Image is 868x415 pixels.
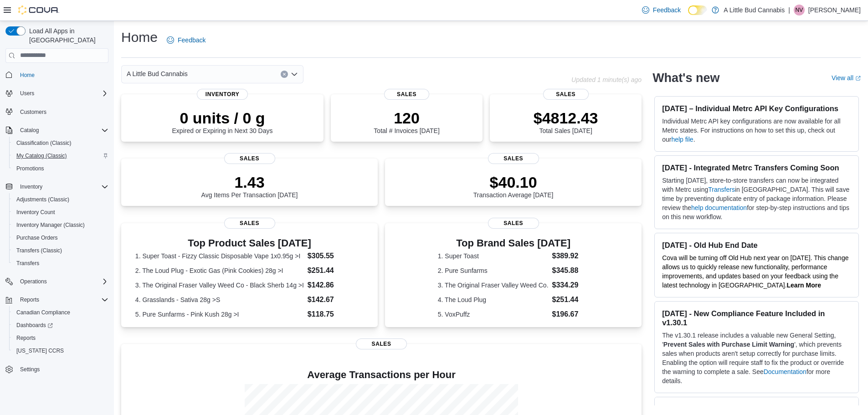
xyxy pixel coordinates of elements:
button: Promotions [9,162,112,175]
span: Sales [224,218,275,229]
span: Inventory Manager (Classic) [16,221,85,229]
a: Canadian Compliance [13,307,74,318]
dt: 1. Super Toast [438,251,549,261]
span: Reports [16,294,108,305]
span: Inventory Manager (Classic) [13,220,108,231]
span: Settings [16,364,108,375]
span: Purchase Orders [13,232,108,243]
span: NV [796,5,803,15]
strong: Learn More [787,282,821,289]
span: Transfers (Classic) [16,247,62,254]
span: Operations [20,278,47,285]
p: 1.43 [201,173,298,191]
span: Canadian Compliance [16,309,70,316]
a: Feedback [163,31,209,49]
span: Settings [20,366,40,373]
button: Inventory Manager (Classic) [9,219,112,231]
dd: $251.44 [308,265,364,276]
span: Purchase Orders [16,234,58,241]
div: Transaction Average [DATE] [473,173,554,199]
span: Inventory [20,183,42,190]
p: 120 [374,109,439,127]
span: Users [16,88,108,99]
dt: 4. Grasslands - Sativa 28g >S [135,295,304,304]
a: help file [671,136,693,143]
span: Feedback [178,36,205,45]
a: Documentation [764,368,806,375]
p: Starting [DATE], store-to-store transfers can now be integrated with Metrc using in [GEOGRAPHIC_D... [662,176,851,221]
a: Adjustments (Classic) [13,194,73,205]
a: Home [16,70,38,81]
a: Transfers [708,186,735,193]
a: View allExternal link [832,74,861,82]
span: Dashboards [13,320,108,331]
button: Inventory Count [9,206,112,219]
button: Settings [2,363,112,376]
dt: 1. Super Toast - Fizzy Classic Disposable Vape 1x0.95g >I [135,251,304,261]
dd: $389.92 [552,251,589,261]
span: Home [20,72,35,79]
button: Transfers (Classic) [9,244,112,257]
span: Inventory [16,181,108,192]
img: Cova [18,5,59,15]
span: Reports [13,333,108,343]
div: Nick Vanderwal [794,5,805,15]
a: Purchase Orders [13,232,62,243]
button: My Catalog (Classic) [9,149,112,162]
div: Expired or Expiring in Next 30 Days [172,109,273,134]
p: 0 units / 0 g [172,109,273,127]
span: A Little Bud Cannabis [127,68,188,79]
button: Catalog [2,124,112,137]
span: Feedback [653,5,681,15]
button: Customers [2,105,112,118]
span: Inventory Count [13,207,108,218]
span: Sales [488,218,539,229]
button: Operations [16,276,51,287]
a: Feedback [638,1,684,19]
button: Transfers [9,257,112,270]
dt: 4. The Loud Plug [438,295,549,304]
a: Dashboards [9,319,112,332]
a: Classification (Classic) [13,138,75,149]
span: Inventory Count [16,209,55,216]
button: Open list of options [291,71,298,78]
p: Individual Metrc API key configurations are now available for all Metrc states. For instructions ... [662,117,851,144]
h3: [DATE] - New Compliance Feature Included in v1.30.1 [662,309,851,327]
span: Sales [488,153,539,164]
button: [US_STATE] CCRS [9,344,112,357]
span: Dashboards [16,322,53,329]
h3: Top Product Sales [DATE] [135,238,364,249]
button: Home [2,68,112,82]
a: Settings [16,364,43,375]
input: Dark Mode [688,5,707,15]
span: Cova will be turning off Old Hub next year on [DATE]. This change allows us to quickly release ne... [662,254,848,289]
a: Inventory Manager (Classic) [13,220,88,231]
p: The v1.30.1 release includes a valuable new General Setting, ' ', which prevents sales when produ... [662,331,851,385]
nav: Complex example [5,65,108,400]
dd: $142.86 [308,280,364,291]
span: Sales [356,338,407,349]
button: Inventory [16,181,46,192]
span: Dark Mode [688,15,688,15]
div: Total Sales [DATE] [534,109,598,134]
dt: 5. VoxPuffz [438,310,549,319]
h3: [DATE] - Old Hub End Date [662,241,851,250]
span: Classification (Classic) [13,138,108,149]
span: Sales [384,89,430,100]
span: Washington CCRS [13,345,108,356]
span: Transfers (Classic) [13,245,108,256]
button: Purchase Orders [9,231,112,244]
button: Reports [16,294,43,305]
a: My Catalog (Classic) [13,150,71,161]
span: My Catalog (Classic) [16,152,67,159]
span: Catalog [16,125,108,136]
div: Total # Invoices [DATE] [374,109,439,134]
span: Load All Apps in [GEOGRAPHIC_DATA] [26,26,108,45]
button: Catalog [16,125,42,136]
p: | [788,5,790,15]
span: Customers [20,108,46,116]
dt: 3. The Original Fraser Valley Weed Co. [438,281,549,290]
span: Home [16,69,108,81]
h3: Top Brand Sales [DATE] [438,238,589,249]
h3: [DATE] - Integrated Metrc Transfers Coming Soon [662,163,851,172]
